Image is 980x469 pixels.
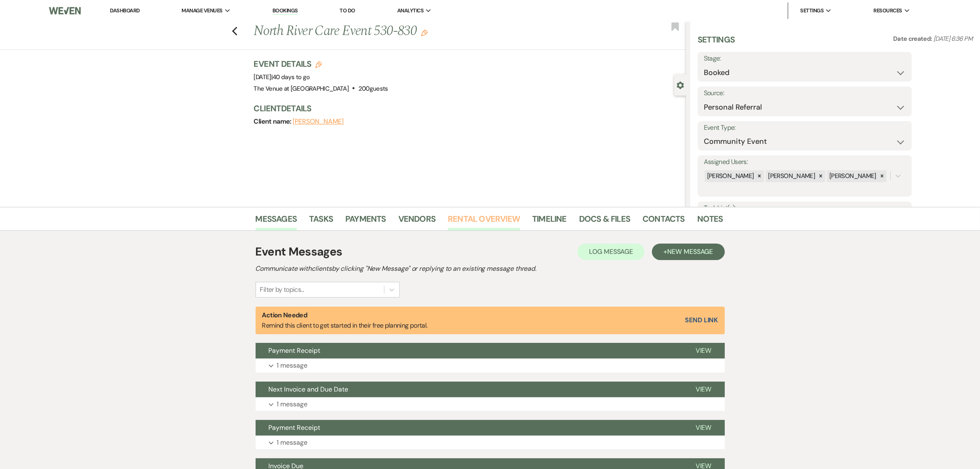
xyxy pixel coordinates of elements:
[256,243,342,260] h1: Event Messages
[256,382,682,397] button: Next Invoice and Due Date
[256,436,725,450] button: 1 message
[704,87,906,99] label: Source:
[766,170,816,182] div: [PERSON_NAME]
[345,212,386,230] a: Payments
[254,117,293,126] span: Client name:
[271,73,310,81] span: |
[256,264,725,274] h2: Communicate with clients by clicking "New Message" or replying to an existing message thread.
[182,7,223,15] span: Manage Venues
[667,247,713,256] span: New Message
[448,212,520,230] a: Rental Overview
[358,84,388,93] span: 200 guests
[827,170,878,182] div: [PERSON_NAME]
[933,35,973,43] span: [DATE] 6:36 PM
[421,29,428,36] button: Edit
[256,343,682,359] button: Payment Receipt
[873,7,902,15] span: Resources
[704,156,906,168] label: Assigned Users:
[293,118,344,125] button: [PERSON_NAME]
[698,34,735,52] h3: Settings
[677,81,684,89] button: Close lead details
[254,58,388,70] h3: Event Details
[256,212,297,230] a: Messages
[262,311,307,319] strong: Action Needed
[254,103,678,114] h3: Client Details
[49,2,81,19] img: Weven Logo
[589,247,633,256] span: Log Message
[685,317,718,324] button: Send Link
[705,170,755,182] div: [PERSON_NAME]
[277,399,308,410] p: 1 message
[577,244,645,260] button: Log Message
[269,385,349,394] span: Next Invoice and Due Date
[704,122,906,134] label: Event Type:
[532,212,567,230] a: Timeline
[696,385,712,394] span: View
[256,359,725,373] button: 1 message
[652,244,724,260] button: +New Message
[277,437,308,448] p: 1 message
[340,7,355,14] a: To Do
[696,346,712,355] span: View
[254,73,310,81] span: [DATE]
[893,35,933,43] span: Date created:
[704,53,906,65] label: Stage:
[682,382,725,397] button: View
[260,285,304,295] div: Filter by topics...
[642,212,685,230] a: Contacts
[579,212,630,230] a: Docs & Files
[398,212,435,230] a: Vendors
[309,212,333,230] a: Tasks
[254,21,596,41] h1: North River Care Event 530-830
[682,343,725,359] button: View
[801,7,824,15] span: Settings
[682,420,725,436] button: View
[110,7,140,14] a: Dashboard
[256,420,682,436] button: Payment Receipt
[272,73,310,81] span: 40 days to go
[256,397,725,411] button: 1 message
[272,7,298,15] a: Bookings
[697,212,723,230] a: Notes
[277,360,308,371] p: 1 message
[269,346,321,355] span: Payment Receipt
[397,7,424,15] span: Analytics
[269,423,321,432] span: Payment Receipt
[254,84,349,93] span: The Venue at [GEOGRAPHIC_DATA]
[696,423,712,432] span: View
[704,202,906,214] label: Task List(s):
[262,310,428,331] p: Remind this client to get started in their free planning portal.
